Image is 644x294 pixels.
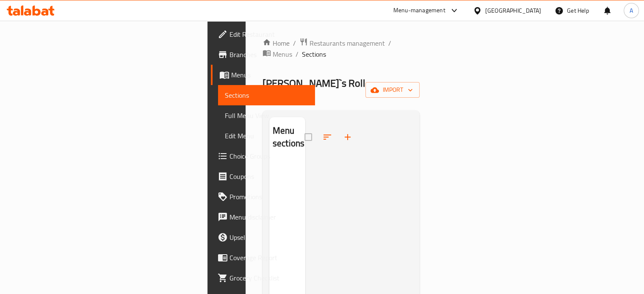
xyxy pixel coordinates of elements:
[229,212,308,222] span: Menu disclaimer
[211,166,315,187] a: Coupons
[211,44,315,65] a: Branches
[229,49,308,60] span: Branches
[218,126,315,146] a: Edit Menu
[218,105,315,126] a: Full Menu View
[229,151,308,161] span: Choice Groups
[229,192,308,202] span: Promotions
[211,247,315,268] a: Coverage Report
[225,110,308,121] span: Full Menu View
[630,6,633,15] span: A
[211,207,315,227] a: Menu disclaimer
[229,253,308,263] span: Coverage Report
[229,232,308,242] span: Upsell
[211,65,315,85] a: Menus
[211,146,315,166] a: Choice Groups
[372,85,413,95] span: import
[229,273,308,283] span: Grocery Checklist
[211,268,315,288] a: Grocery Checklist
[229,29,308,39] span: Edit Restaurant
[269,157,305,164] nav: Menu sections
[485,6,541,15] div: [GEOGRAPHIC_DATA]
[211,227,315,247] a: Upsell
[393,5,445,16] div: Menu-management
[211,187,315,207] a: Promotions
[299,38,385,49] a: Restaurants management
[229,171,308,181] span: Coupons
[225,131,308,141] span: Edit Menu
[310,38,385,48] span: Restaurants management
[218,85,315,105] a: Sections
[365,82,420,98] button: import
[263,38,420,60] nav: breadcrumb
[211,24,315,44] a: Edit Restaurant
[337,127,358,147] button: Add section
[388,38,391,48] li: /
[225,90,308,100] span: Sections
[231,70,308,80] span: Menus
